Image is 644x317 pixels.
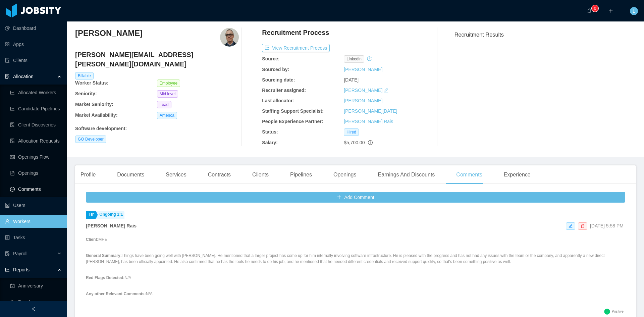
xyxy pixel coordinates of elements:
button: icon: plusAdd Comment [86,192,625,203]
b: Salary: [262,140,278,145]
b: Source: [262,56,279,61]
a: icon: file-doneAllocation Requests [10,134,62,148]
span: Positive [612,310,624,313]
a: [PERSON_NAME] Rais [344,119,393,124]
span: Payroll [13,251,28,256]
i: icon: edit [384,88,388,93]
strong: General Summary: [86,253,122,258]
span: America [157,112,177,119]
i: icon: delete [581,224,585,228]
i: icon: bell [587,8,592,13]
div: Services [160,165,192,184]
a: icon: line-chartCandidate Pipelines [10,102,62,115]
p: MHE [86,236,625,243]
b: Status: [262,129,278,135]
span: [DATE] [344,77,359,83]
i: icon: plus [608,8,613,13]
a: Ongoing 1:1 [96,211,124,219]
a: icon: idcardOpenings Flow [10,150,62,164]
div: Experience [498,165,536,184]
div: Contracts [203,165,236,184]
a: icon: auditClients [5,54,62,67]
b: Staffing Support Specialist: [262,108,324,114]
div: Earnings And Discounts [372,165,440,184]
button: icon: exportView Recruitment Process [262,44,330,52]
strong: [PERSON_NAME] Rais [86,223,137,228]
span: Reports [13,267,30,272]
strong: Red Flags Detected: [86,275,124,280]
img: a6e9b0ad-2b5f-4d28-b955-3a2dda5587b1_664d17c151e78-400w.png [220,28,239,47]
div: Openings [328,165,362,184]
a: icon: appstoreApps [5,38,62,51]
strong: Client: [86,237,98,242]
span: Mid level [157,90,178,98]
sup: 0 [592,5,598,12]
a: [PERSON_NAME][DATE] [344,108,397,114]
a: icon: teamBench [10,295,62,309]
a: icon: exportView Recruitment Process [262,45,330,51]
a: icon: pie-chartDashboard [5,21,62,35]
i: icon: solution [5,74,10,79]
h4: Recruitment Process [262,28,329,37]
span: Billable [75,72,94,80]
b: Seniority: [75,91,97,96]
a: icon: file-textOpenings [10,166,62,180]
span: linkedin [344,55,364,63]
div: Pipelines [285,165,317,184]
span: L [633,7,635,15]
b: Sourced by: [262,67,289,72]
span: [DATE] 5:58 PM [590,223,624,228]
span: GO Developer [75,136,106,143]
a: icon: profileTasks [5,231,62,244]
b: Market Availability: [75,112,118,118]
i: icon: history [367,56,372,61]
a: [PERSON_NAME] [344,67,382,72]
a: icon: robotUsers [5,199,62,212]
p: Things have been going well with [PERSON_NAME]. He mentioned that a larger project has come up fo... [86,253,625,265]
b: Worker Status: [75,80,108,86]
span: Hired [344,128,359,136]
h3: [PERSON_NAME] [75,28,143,39]
strong: Any other Relevant Comments: [86,292,146,296]
b: Recruiter assigned: [262,88,306,93]
span: $5,700.00 [344,140,365,145]
a: Hr [86,211,95,219]
a: icon: userWorkers [5,215,62,228]
h4: [PERSON_NAME][EMAIL_ADDRESS][PERSON_NAME][DOMAIN_NAME] [75,50,239,69]
i: icon: edit [569,224,573,228]
span: Allocation [13,74,34,79]
div: Documents [112,165,150,184]
div: Profile [75,165,101,184]
a: icon: messageComments [10,182,62,196]
span: Employee [157,80,180,87]
a: icon: file-searchClient Discoveries [10,118,62,131]
b: Last allocator: [262,98,294,103]
span: info-circle [368,140,373,145]
p: N/A [86,275,625,281]
b: Sourcing date: [262,77,295,83]
h3: Recruitment Results [454,31,636,39]
a: icon: line-chartAllocated Workers [10,86,62,99]
a: [PERSON_NAME] [344,88,382,93]
b: Market Seniority: [75,102,113,107]
a: [PERSON_NAME] [344,98,382,103]
i: icon: file-protect [5,251,10,256]
p: N/A [86,291,625,297]
a: icon: carry-outAnniversary [10,279,62,293]
i: icon: line-chart [5,267,10,272]
div: Clients [247,165,274,184]
b: People Experience Partner: [262,119,323,124]
b: Software development : [75,126,127,131]
div: Comments [451,165,487,184]
span: Lead [157,101,171,108]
